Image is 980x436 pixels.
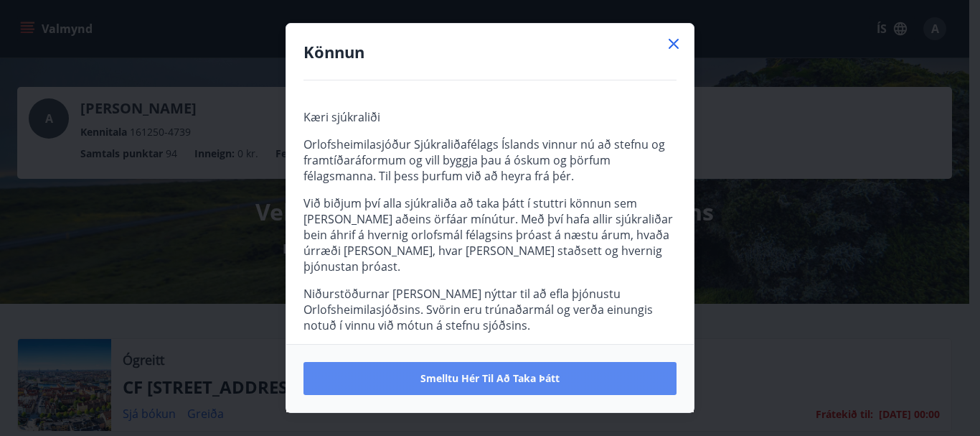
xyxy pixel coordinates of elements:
p: Við biðjum því alla sjúkraliða að taka þátt í stuttri könnun sem [PERSON_NAME] aðeins örfáar mínú... [303,195,677,274]
p: Orlofsheimilasjóður Sjúkraliðafélags Íslands vinnur nú að stefnu og framtíðaráformum og vill bygg... [303,136,677,184]
span: Smelltu hér til að taka þátt [420,371,560,386]
h4: Könnun [303,41,677,62]
button: Smelltu hér til að taka þátt [303,362,677,395]
p: Kæri sjúkraliði [303,109,677,125]
p: Niðurstöðurnar [PERSON_NAME] nýttar til að efla þjónustu Orlofsheimilasjóðsins. Svörin eru trúnað... [303,286,677,333]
